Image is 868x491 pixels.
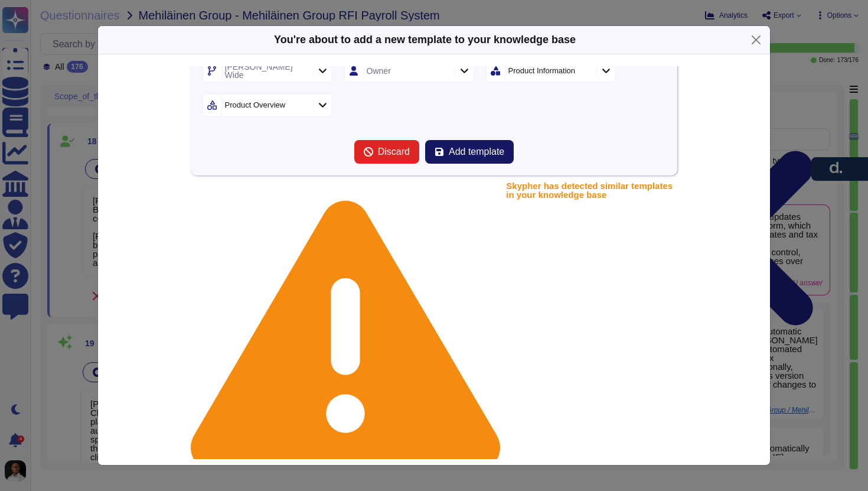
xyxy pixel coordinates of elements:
[747,31,765,49] button: Close
[274,34,576,45] b: You're about to add a new template to your knowledge base
[449,147,504,157] span: Add template
[425,140,514,164] button: Add template
[225,101,286,109] div: Product Overview
[508,67,575,74] div: Product Information
[354,140,419,164] button: Discard
[225,63,310,79] div: [PERSON_NAME] Wide
[378,147,410,157] span: Discard
[506,181,677,482] p: Skypher has detected similar templates in your knowledge base
[367,67,391,75] div: Owner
